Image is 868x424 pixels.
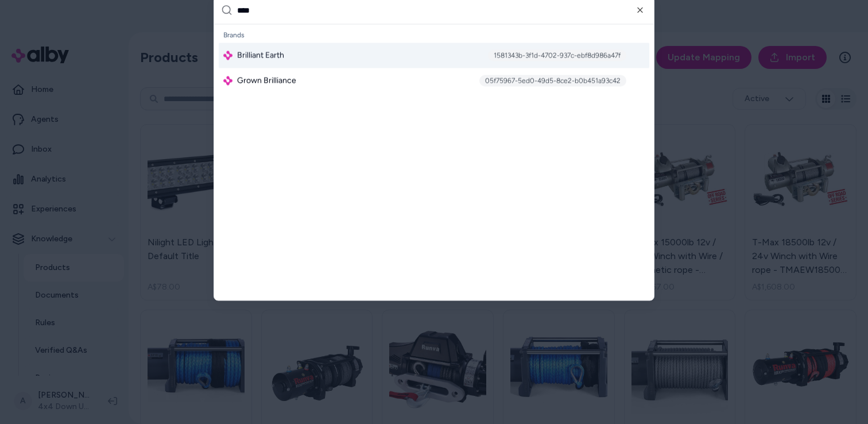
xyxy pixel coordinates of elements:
[223,76,232,86] img: alby Logo
[488,50,626,61] div: 1581343b-3f1d-4702-937c-ebf8d986a47f
[479,75,626,87] div: 05f75967-5ed0-49d5-8ce2-b0b451a93c42
[219,27,649,43] div: Brands
[223,51,232,60] img: alby Logo
[237,50,284,61] span: Brilliant Earth
[237,75,296,87] span: Grown Brilliance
